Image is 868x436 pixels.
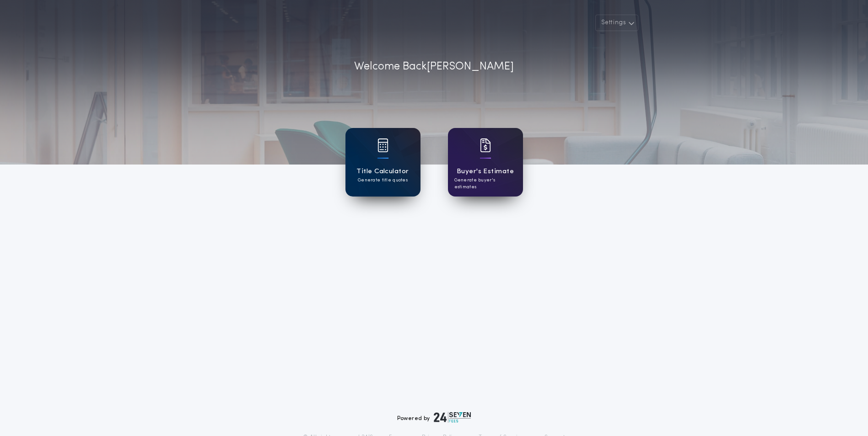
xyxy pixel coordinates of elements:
[448,128,523,197] a: card iconBuyer's EstimateGenerate buyer's estimates
[345,128,421,197] a: card iconTitle CalculatorGenerate title quotes
[354,58,514,75] p: Welcome Back [PERSON_NAME]
[434,412,471,423] img: logo
[480,138,491,152] img: card icon
[454,177,517,191] p: Generate buyer's estimates
[358,177,408,184] p: Generate title quotes
[356,166,409,177] h1: Title Calculator
[397,412,471,423] div: Powered by
[377,138,388,152] img: card icon
[595,15,638,31] button: Settings
[457,166,514,177] h1: Buyer's Estimate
